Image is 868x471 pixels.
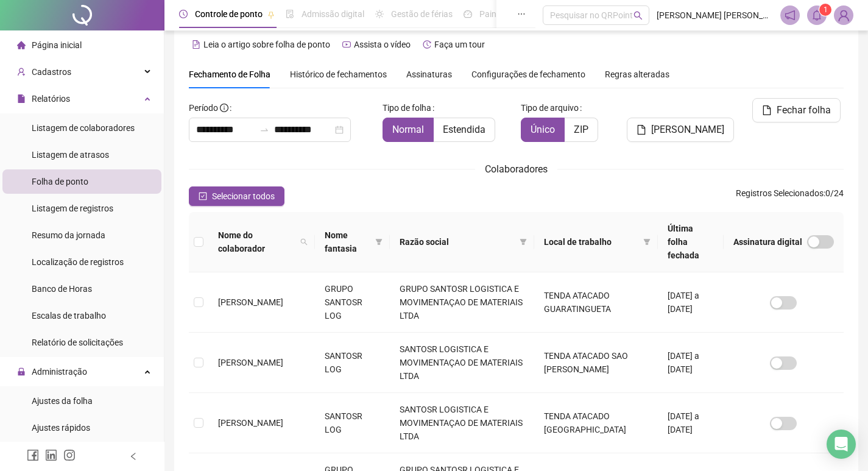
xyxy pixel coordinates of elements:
[375,10,384,18] span: sun
[390,393,534,453] td: SANTOSR LOGISTICA E MOVIMENTAÇAO DE MATERIAIS LTDA
[179,10,188,18] span: clock-circle
[298,226,310,258] span: search
[32,230,105,240] span: Resumo da jornada
[218,228,295,255] span: Nome do colaborador
[129,452,138,461] span: left
[534,272,658,333] td: TENDA ATACADO GUARATINGUETA
[390,333,534,393] td: SANTOSR LOGISTICA E MOVIMENTAÇAO DE MATERIAIS LTDA
[32,177,88,186] span: Folha de ponto
[259,125,269,135] span: swap-right
[633,11,643,20] span: search
[605,70,669,79] span: Regras alteradas
[290,69,387,79] span: Histórico de fechamentos
[827,430,856,459] div: Open Intercom Messenger
[32,396,93,406] span: Ajustes da folha
[32,67,71,77] span: Cadastros
[32,150,109,160] span: Listagem de atrasos
[819,4,831,16] sup: 1
[479,9,527,19] span: Painel do DP
[32,94,70,104] span: Relatórios
[218,418,283,428] span: [PERSON_NAME]
[406,70,452,79] span: Assinaturas
[658,333,724,393] td: [DATE] a [DATE]
[32,257,124,267] span: Localização de registros
[517,233,529,251] span: filter
[302,9,364,19] span: Admissão digital
[32,204,113,213] span: Listagem de registros
[218,358,283,367] span: [PERSON_NAME]
[434,40,485,49] span: Faça um tour
[390,272,534,333] td: GRUPO SANTOSR LOGISTICA E MOVIMENTAÇAO DE MATERIAIS LTDA
[658,393,724,453] td: [DATE] a [DATE]
[315,393,390,453] td: SANTOSR LOG
[517,10,526,18] span: ellipsis
[195,9,263,19] span: Controle de ponto
[534,393,658,453] td: TENDA ATACADO [GEOGRAPHIC_DATA]
[189,103,218,113] span: Período
[392,124,424,135] span: Normal
[485,163,548,175] span: Colaboradores
[17,68,26,76] span: user-add
[544,235,639,249] span: Local de trabalho
[32,123,135,133] span: Listagem de colaboradores
[189,186,284,206] button: Selecionar todos
[189,69,270,79] span: Fechamento de Folha
[641,233,653,251] span: filter
[736,188,824,198] span: Registros Selecionados
[520,238,527,246] span: filter
[32,284,92,294] span: Banco de Horas
[834,6,853,24] img: 46468
[315,333,390,393] td: SANTOSR LOG
[203,40,330,49] span: Leia o artigo sobre folha de ponto
[423,40,431,49] span: history
[45,449,57,461] span: linkedin
[651,122,724,137] span: [PERSON_NAME]
[63,449,76,461] span: instagram
[375,238,383,246] span: filter
[17,367,26,376] span: lock
[733,235,802,249] span: Assinatura digital
[658,272,724,333] td: [DATE] a [DATE]
[32,423,90,433] span: Ajustes rápidos
[643,238,651,246] span: filter
[736,186,844,206] span: : 0 / 24
[27,449,39,461] span: facebook
[218,297,283,307] span: [PERSON_NAME]
[17,94,26,103] span: file
[471,70,585,79] span: Configurações de fechamento
[300,238,308,246] span: search
[464,10,472,18] span: dashboard
[32,338,123,347] span: Relatório de solicitações
[785,10,796,21] span: notification
[325,228,370,255] span: Nome fantasia
[354,40,411,49] span: Assista o vídeo
[220,104,228,112] span: info-circle
[400,235,515,249] span: Razão social
[373,226,385,258] span: filter
[521,101,579,115] span: Tipo de arquivo
[658,212,724,272] th: Última folha fechada
[259,125,269,135] span: to
[752,98,841,122] button: Fechar folha
[192,40,200,49] span: file-text
[534,333,658,393] td: TENDA ATACADO SAO [PERSON_NAME]
[627,118,734,142] button: [PERSON_NAME]
[637,125,646,135] span: file
[32,367,87,377] span: Administração
[531,124,555,135] span: Único
[811,10,822,21] span: bell
[199,192,207,200] span: check-square
[574,124,588,135] span: ZIP
[824,5,828,14] span: 1
[32,311,106,320] span: Escalas de trabalho
[443,124,485,135] span: Estendida
[383,101,431,115] span: Tipo de folha
[762,105,772,115] span: file
[342,40,351,49] span: youtube
[32,40,82,50] span: Página inicial
[657,9,773,22] span: [PERSON_NAME] [PERSON_NAME] - SANTOSR LOGISTICA
[315,272,390,333] td: GRUPO SANTOSR LOG
[267,11,275,18] span: pushpin
[286,10,294,18] span: file-done
[17,41,26,49] span: home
